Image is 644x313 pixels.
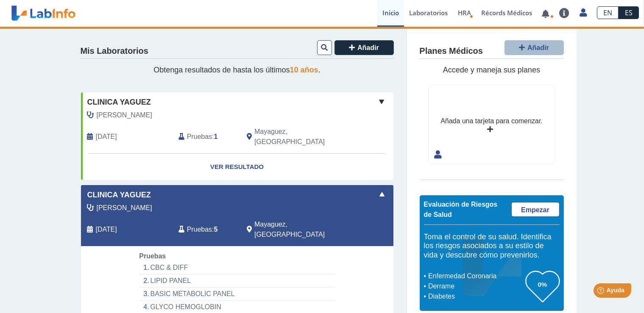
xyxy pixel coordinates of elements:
span: Mayaguez, PR [254,127,348,147]
span: Obtenga resultados de hasta los últimos . [153,66,320,74]
div: : [172,219,240,240]
span: Accede y maneja sus planes [443,66,540,74]
a: Ver Resultado [81,154,393,180]
li: BASIC METABOLIC PANEL [139,288,335,301]
span: 2024-06-05 [96,132,117,142]
a: ES [619,6,639,19]
span: Empezar [521,206,549,213]
iframe: Help widget launcher [569,280,635,304]
span: 2025-08-11 [96,224,117,235]
button: Añadir [335,40,394,55]
li: CBC & DIFF [139,261,335,274]
li: Enfermedad Coronaria [426,271,526,281]
h4: Planes Médicos [420,46,483,56]
li: Derrame [426,281,526,291]
b: 1 [214,133,218,140]
span: HRA [458,8,471,17]
span: Añadir [527,44,549,51]
a: EN [597,6,619,19]
h5: Toma el control de su salud. Identifica los riesgos asociados a su estilo de vida y descubre cómo... [424,233,560,260]
span: Clinica Yaguez [87,97,151,108]
span: Mayaguez, PR [254,219,348,240]
span: Clinica Yaguez [87,189,151,201]
a: Empezar [511,202,560,217]
span: 10 años [290,66,318,74]
span: Velasco Cervilla, Miguel [97,110,152,120]
h3: 0% [526,279,560,290]
div: Añada una tarjeta para comenzar. [440,116,542,126]
span: Pruebas [187,224,212,235]
b: 5 [214,226,218,233]
span: Perez Feliciano, Hector [97,203,152,213]
li: LIPID PANEL [139,274,335,288]
span: Pruebas [139,252,166,260]
button: Añadir [505,40,564,55]
h4: Mis Laboratorios [81,46,148,56]
span: Pruebas [187,132,212,142]
span: Añadir [357,44,379,51]
span: Evaluación de Riesgos de Salud [424,201,498,218]
div: : [172,127,240,147]
li: Diabetes [426,291,526,302]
